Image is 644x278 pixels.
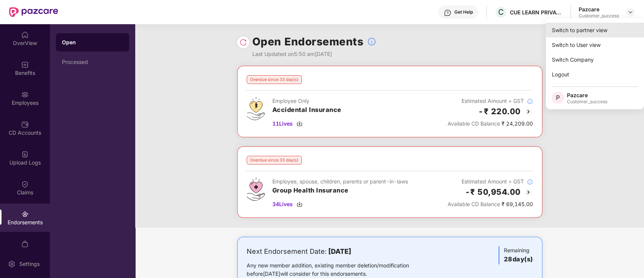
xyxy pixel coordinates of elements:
div: Pazcare [579,6,619,13]
img: svg+xml;base64,PHN2ZyBpZD0iSW5mb18tXzMyeDMyIiBkYXRhLW5hbWU9IkluZm8gLSAzMngzMiIgeG1sbnM9Imh0dHA6Ly... [367,37,376,46]
h3: Accidental Insurance [272,105,341,115]
span: Available CD Balance [448,201,500,207]
img: svg+xml;base64,PHN2ZyBpZD0iSGVscC0zMngzMiIgeG1sbnM9Imh0dHA6Ly93d3cudzMub3JnLzIwMDAvc3ZnIiB3aWR0aD... [444,9,451,17]
div: CUE LEARN PRIVATE LIMITED [510,9,563,16]
div: Employee, spouse, children, parents or parent-in-laws [272,177,408,186]
img: svg+xml;base64,PHN2ZyBpZD0iVXBsb2FkX0xvZ3MiIGRhdGEtbmFtZT0iVXBsb2FkIExvZ3MiIHhtbG5zPSJodHRwOi8vd3... [21,151,29,158]
div: ₹ 69,145.00 [448,200,533,208]
div: Remaining [499,246,533,264]
h1: Open Endorsements [252,33,364,50]
span: Available CD Balance [448,120,500,127]
div: Pazcare [567,92,607,99]
div: Get Help [454,9,473,15]
div: Switch to partner view [546,23,644,37]
img: svg+xml;base64,PHN2ZyBpZD0iU2V0dGluZy0yMHgyMCIgeG1sbnM9Imh0dHA6Ly93d3cudzMub3JnLzIwMDAvc3ZnIiB3aW... [8,260,15,268]
div: Employee Only [272,97,341,105]
b: [DATE] [328,247,351,255]
img: svg+xml;base64,PHN2ZyBpZD0iUmVsb2FkLTMyeDMyIiB4bWxucz0iaHR0cDovL3d3dy53My5vcmcvMjAwMC9zdmciIHdpZH... [239,39,247,46]
h3: Group Health Insurance [272,186,408,196]
img: svg+xml;base64,PHN2ZyBpZD0iRW1wbG95ZWVzIiB4bWxucz0iaHR0cDovL3d3dy53My5vcmcvMjAwMC9zdmciIHdpZHRoPS... [21,91,29,98]
img: svg+xml;base64,PHN2ZyBpZD0iRG93bmxvYWQtMzJ4MzIiIHhtbG5zPSJodHRwOi8vd3d3LnczLm9yZy8yMDAwL3N2ZyIgd2... [297,201,303,207]
img: svg+xml;base64,PHN2ZyBpZD0iRHJvcGRvd24tMzJ4MzIiIHhtbG5zPSJodHRwOi8vd3d3LnczLm9yZy8yMDAwL3N2ZyIgd2... [627,9,633,15]
span: C [498,8,504,17]
img: svg+xml;base64,PHN2ZyBpZD0iQmFjay0yMHgyMCIgeG1sbnM9Imh0dHA6Ly93d3cudzMub3JnLzIwMDAvc3ZnIiB3aWR0aD... [524,188,533,197]
h2: -₹ 50,954.00 [465,186,521,198]
div: Switch to User view [546,37,644,52]
div: Switch Company [546,52,644,67]
img: svg+xml;base64,PHN2ZyBpZD0iTXlfT3JkZXJzIiBkYXRhLW5hbWU9Ik15IE9yZGVycyIgeG1sbnM9Imh0dHA6Ly93d3cudz... [21,240,29,248]
div: Overdue since 33 day(s) [247,75,302,84]
div: Estimated Amount + GST [448,97,533,105]
img: svg+xml;base64,PHN2ZyBpZD0iQ0RfQWNjb3VudHMiIGRhdGEtbmFtZT0iQ0QgQWNjb3VudHMiIHhtbG5zPSJodHRwOi8vd3... [21,121,29,128]
img: svg+xml;base64,PHN2ZyBpZD0iSW5mb18tXzMyeDMyIiBkYXRhLW5hbWU9IkluZm8gLSAzMngzMiIgeG1sbnM9Imh0dHA6Ly... [527,179,533,185]
div: Open [62,39,123,46]
img: svg+xml;base64,PHN2ZyBpZD0iRG93bmxvYWQtMzJ4MzIiIHhtbG5zPSJodHRwOi8vd3d3LnczLm9yZy8yMDAwL3N2ZyIgd2... [297,121,303,127]
div: Customer_success [567,99,607,105]
img: svg+xml;base64,PHN2ZyB4bWxucz0iaHR0cDovL3d3dy53My5vcmcvMjAwMC9zdmciIHdpZHRoPSI0Ny43MTQiIGhlaWdodD... [247,177,265,201]
div: Any new member addition, existing member deletion/modification before [DATE] will consider for th... [247,261,433,278]
h2: -₹ 220.00 [478,105,521,118]
span: 34 Lives [272,200,293,208]
div: Estimated Amount + GST [448,177,533,186]
div: Last Updated on 5:50 am[DATE] [252,50,377,58]
img: svg+xml;base64,PHN2ZyB4bWxucz0iaHR0cDovL3d3dy53My5vcmcvMjAwMC9zdmciIHdpZHRoPSI0OS4zMjEiIGhlaWdodD... [247,97,265,120]
span: 11 Lives [272,120,293,128]
div: Next Endorsement Date: [247,246,433,257]
img: New Pazcare Logo [9,7,58,17]
img: svg+xml;base64,PHN2ZyBpZD0iSW5mb18tXzMyeDMyIiBkYXRhLW5hbWU9IkluZm8gLSAzMngzMiIgeG1sbnM9Imh0dHA6Ly... [527,98,533,104]
div: Logout [546,67,644,82]
div: Settings [17,260,42,268]
img: svg+xml;base64,PHN2ZyBpZD0iQ2xhaW0iIHhtbG5zPSJodHRwOi8vd3d3LnczLm9yZy8yMDAwL3N2ZyIgd2lkdGg9IjIwIi... [21,180,29,188]
img: svg+xml;base64,PHN2ZyBpZD0iQmFjay0yMHgyMCIgeG1sbnM9Imh0dHA6Ly93d3cudzMub3JnLzIwMDAvc3ZnIiB3aWR0aD... [524,107,533,116]
img: svg+xml;base64,PHN2ZyBpZD0iQmVuZWZpdHMiIHhtbG5zPSJodHRwOi8vd3d3LnczLm9yZy8yMDAwL3N2ZyIgd2lkdGg9Ij... [21,61,29,68]
h3: 28 day(s) [504,255,533,264]
img: svg+xml;base64,PHN2ZyBpZD0iRW5kb3JzZW1lbnRzIiB4bWxucz0iaHR0cDovL3d3dy53My5vcmcvMjAwMC9zdmciIHdpZH... [21,210,29,218]
div: ₹ 24,209.00 [448,120,533,128]
div: Overdue since 33 day(s) [247,156,302,165]
div: Customer_success [579,13,619,19]
img: svg+xml;base64,PHN2ZyBpZD0iSG9tZSIgeG1sbnM9Imh0dHA6Ly93d3cudzMub3JnLzIwMDAvc3ZnIiB3aWR0aD0iMjAiIG... [21,31,29,39]
div: Processed [62,59,123,65]
span: P [556,93,560,102]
